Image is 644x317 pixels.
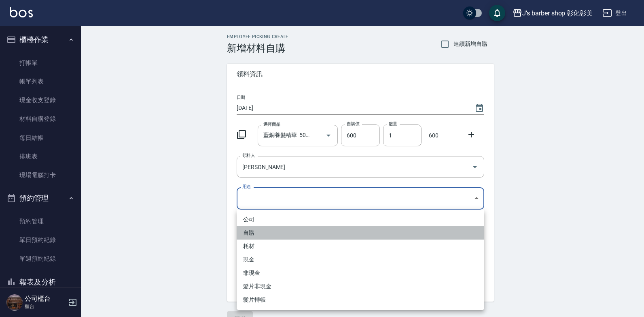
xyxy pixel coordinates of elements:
li: 非現金 [237,266,484,280]
li: 公司 [237,213,484,226]
li: 耗材 [237,240,484,253]
li: 自購 [237,226,484,240]
li: 髮片轉帳 [237,293,484,306]
li: 髮片非現金 [237,280,484,293]
li: 現金 [237,253,484,266]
